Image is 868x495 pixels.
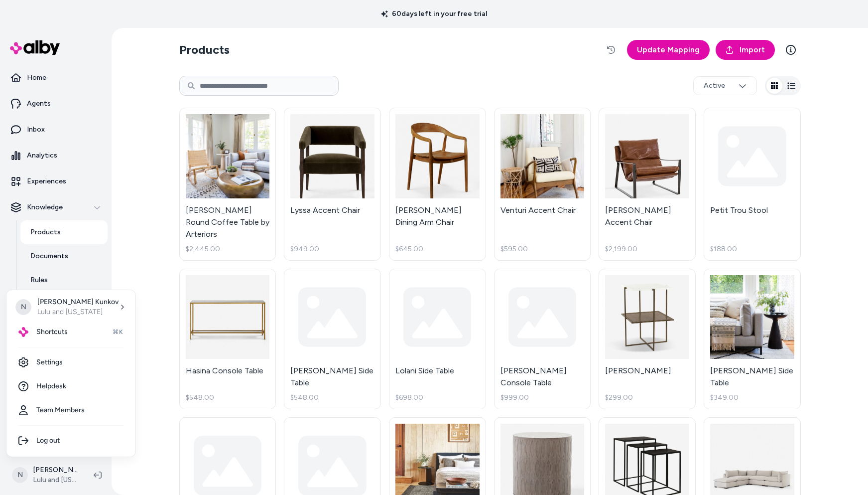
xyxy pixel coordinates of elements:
span: ⌘K [113,328,124,336]
p: Lulu and [US_STATE] [37,307,119,317]
div: Log out [10,429,131,453]
span: Shortcuts [36,327,68,337]
a: Team Members [10,398,131,422]
span: Helpdesk [36,381,66,391]
a: Settings [10,350,131,374]
span: N [15,299,31,315]
img: alby Logo [18,327,28,337]
p: [PERSON_NAME] Kunkov [37,297,119,307]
